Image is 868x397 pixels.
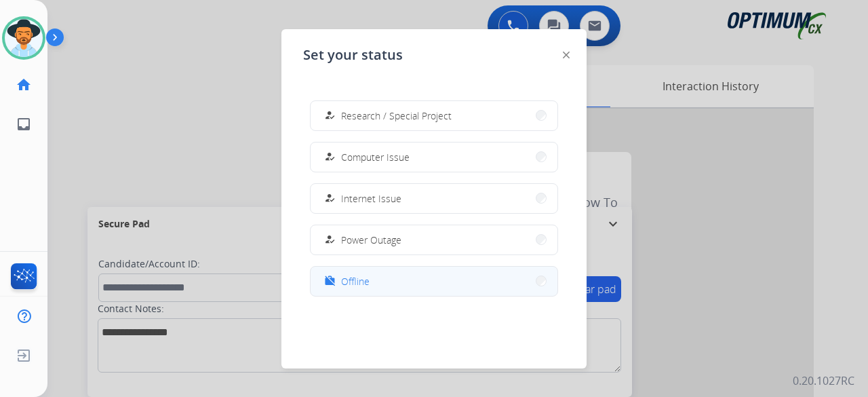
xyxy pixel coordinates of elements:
span: Set your status [303,45,403,64]
button: Power Outage [311,225,557,254]
mat-icon: how_to_reg [324,193,336,204]
p: 0.20.1027RC [793,373,854,389]
mat-icon: inbox [16,116,32,132]
img: avatar [5,19,43,57]
img: close-button [563,52,570,58]
span: Research / Special Project [341,109,452,123]
mat-icon: how_to_reg [324,234,336,246]
mat-icon: how_to_reg [324,151,336,163]
mat-icon: work_off [324,276,336,287]
button: Computer Issue [311,143,557,172]
span: Power Outage [341,233,401,247]
span: Internet Issue [341,191,401,206]
button: Research / Special Project [311,101,557,130]
mat-icon: home [16,77,32,93]
span: Computer Issue [341,150,410,164]
button: Offline [311,267,557,296]
button: Internet Issue [311,184,557,213]
span: Offline [341,274,370,288]
mat-icon: how_to_reg [324,110,336,121]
